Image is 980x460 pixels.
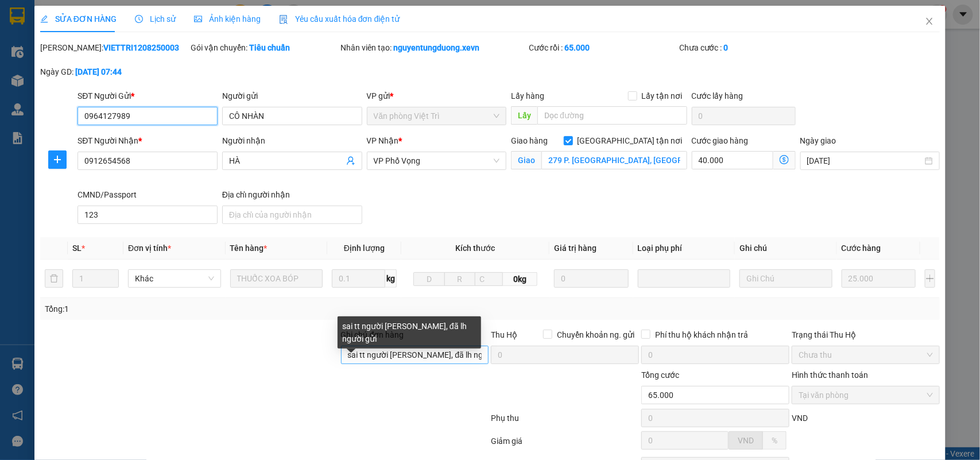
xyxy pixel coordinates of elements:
button: Close [913,6,946,38]
span: Khác [135,270,214,287]
span: [GEOGRAPHIC_DATA] tận nơi [573,134,687,147]
b: Tiêu chuẩn [249,43,290,52]
button: plus [925,269,936,288]
input: D [413,272,444,286]
div: SĐT Người Gửi [78,90,218,102]
span: plus [49,155,66,164]
span: Thu Hộ [491,330,517,339]
div: Tổng: 1 [45,303,379,315]
b: nguyentungduong.xevn [394,43,480,52]
span: close [925,17,934,26]
button: delete [45,269,63,288]
span: edit [40,15,48,23]
input: Địa chỉ của người nhận [222,206,362,224]
div: Người nhận [222,134,362,147]
label: Hình thức thanh toán [792,370,868,380]
label: Ngày giao [800,136,836,145]
div: Phụ thu [490,412,641,432]
button: plus [48,150,67,169]
div: CMND/Passport [78,188,218,201]
span: picture [194,15,202,23]
span: % [772,436,777,445]
div: VP gửi [367,90,507,102]
div: Nhân viên tạo: [341,41,526,54]
span: SL [72,243,82,253]
div: Giảm giá [490,435,641,455]
span: VP Phố Vọng [374,152,500,169]
div: Địa chỉ người nhận [222,188,362,201]
div: sai tt người [PERSON_NAME], đã lh người gửi [338,316,481,349]
span: VND [738,436,754,445]
input: R [444,272,475,286]
span: VND [792,413,808,423]
input: Dọc đường [537,106,687,125]
span: clock-circle [135,15,143,23]
input: Giao tận nơi [541,151,687,169]
input: VD: Bàn, Ghế [230,269,323,288]
div: Cước rồi : [529,41,677,54]
b: 0 [724,43,729,52]
span: Giao [511,151,541,169]
span: 0kg [503,272,537,286]
input: C [475,272,503,286]
b: VIETTRI1208250003 [103,43,179,52]
span: kg [385,269,397,288]
span: dollar-circle [780,155,789,164]
span: VP Nhận [367,136,399,145]
span: Ảnh kiện hàng [194,14,261,24]
div: [PERSON_NAME]: [40,41,188,54]
input: 0 [554,269,628,288]
span: Cước hàng [842,243,881,253]
div: Người gửi [222,90,362,102]
span: Giá trị hàng [554,243,596,253]
b: [DATE] 07:44 [75,67,122,76]
input: Cước lấy hàng [692,107,796,125]
th: Loại phụ phí [633,237,735,260]
div: Ngày GD: [40,65,188,78]
span: Kích thước [456,243,495,253]
span: Lịch sử [135,14,176,24]
input: Ghi Chú [739,269,832,288]
div: SĐT Người Nhận [78,134,218,147]
input: Cước giao hàng [692,151,773,169]
div: Chưa cước : [679,41,827,54]
span: Lấy tận nơi [637,90,687,102]
div: Gói vận chuyển: [191,41,339,54]
th: Ghi chú [735,237,837,260]
b: 65.000 [564,43,590,52]
span: Tên hàng [230,243,268,253]
span: Tại văn phòng [799,386,933,404]
span: Chưa thu [799,346,933,364]
span: Phí thu hộ khách nhận trả [650,328,753,341]
input: 0 [842,269,916,288]
div: Trạng thái Thu Hộ [792,328,940,341]
span: Lấy [511,106,537,125]
span: Lấy hàng [511,91,544,100]
span: Định lượng [344,243,385,253]
label: Cước lấy hàng [692,91,743,100]
span: Yêu cầu xuất hóa đơn điện tử [279,14,400,24]
span: Đơn vị tính [128,243,171,253]
span: user-add [346,156,355,165]
span: SỬA ĐƠN HÀNG [40,14,117,24]
label: Cước giao hàng [692,136,749,145]
span: Văn phòng Việt Trì [374,107,500,125]
img: icon [279,15,288,24]
input: Ngày giao [807,154,923,167]
span: Giao hàng [511,136,548,145]
span: Chuyển khoản ng. gửi [552,328,639,341]
span: Tổng cước [641,370,679,380]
